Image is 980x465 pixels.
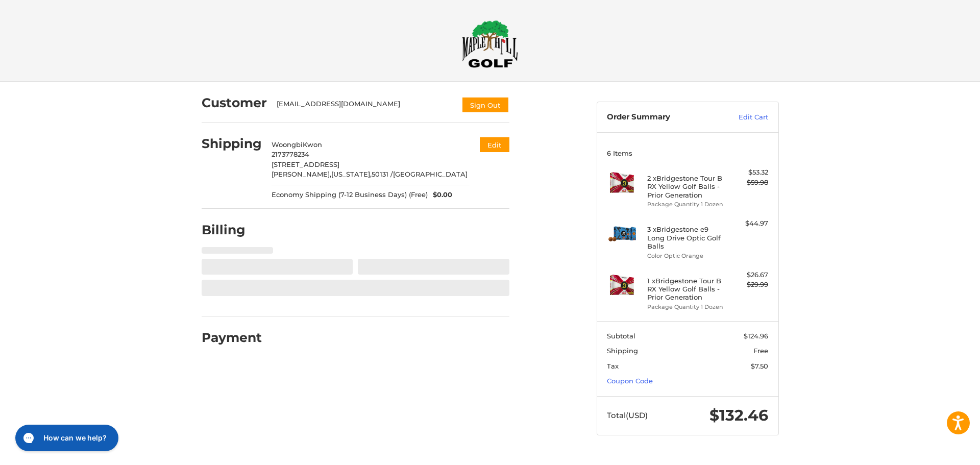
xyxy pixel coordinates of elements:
h4: 2 x Bridgestone Tour B RX Yellow Golf Balls - Prior Generation [647,174,725,199]
span: [US_STATE], [331,170,372,178]
div: [EMAIL_ADDRESS][DOMAIN_NAME] [277,99,451,113]
span: Shipping [607,347,638,355]
h3: 6 Items [607,149,768,157]
a: Edit Cart [717,112,768,123]
div: $59.98 [728,178,768,188]
h4: 1 x Bridgestone Tour B RX Yellow Golf Balls - Prior Generation [647,277,725,302]
button: Sign Out [461,96,509,113]
span: Tax [607,362,619,370]
img: Maple Hill Golf [462,20,518,68]
div: $29.99 [728,280,768,290]
h3: Order Summary [607,112,717,123]
h2: Shipping [202,136,262,152]
h2: Payment [202,330,262,346]
li: Package Quantity 1 Dozen [647,200,725,209]
span: Total (USD) [607,410,648,420]
div: $26.67 [728,270,768,280]
span: Kwon [303,140,322,149]
a: Coupon Code [607,377,653,385]
h4: 3 x Bridgestone e9 Long Drive Optic Golf Balls [647,225,725,250]
span: [GEOGRAPHIC_DATA] [393,170,468,178]
span: [PERSON_NAME], [272,170,331,178]
span: Economy Shipping (7-12 Business Days) (Free) [272,190,428,200]
button: Edit [480,137,509,152]
span: $7.50 [751,362,768,370]
span: Free [753,347,768,355]
span: Woongbi [272,140,303,149]
span: $132.46 [709,406,768,425]
span: Subtotal [607,332,635,340]
li: Package Quantity 1 Dozen [647,303,725,311]
h2: Billing [202,222,261,238]
div: $44.97 [728,218,768,229]
span: 50131 / [372,170,393,178]
li: Color Optic Orange [647,252,725,260]
span: [STREET_ADDRESS] [272,160,339,168]
span: $0.00 [428,190,452,200]
div: $53.32 [728,167,768,178]
iframe: Gorgias live chat messenger [10,421,121,455]
span: 2173778234 [272,150,309,158]
h2: Customer [202,95,267,111]
span: $124.96 [744,332,768,340]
